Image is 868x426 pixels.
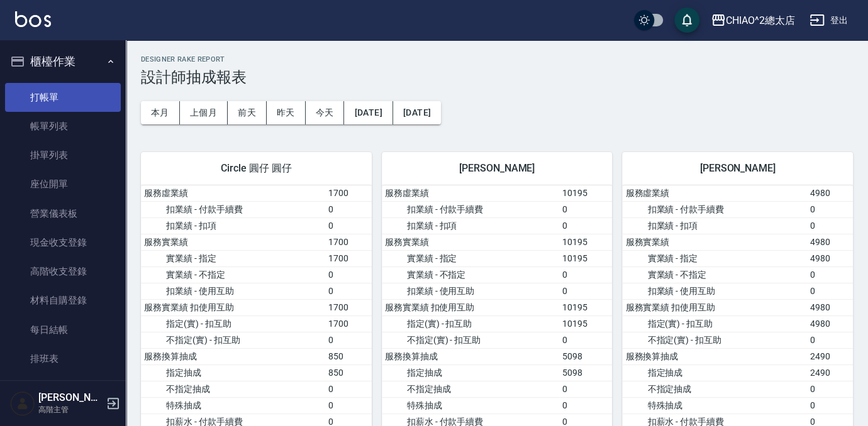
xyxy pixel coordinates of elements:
button: CHIAO^2總太店 [706,8,800,33]
td: 1700 [325,250,372,266]
h5: [PERSON_NAME] [38,391,103,404]
td: 實業績 - 指定 [141,250,325,266]
td: 實業績 - 不指定 [622,266,806,283]
a: 排班表 [5,344,121,373]
td: 1700 [325,185,372,202]
div: CHIAO^2總太店 [726,13,795,28]
td: 服務實業績 扣使用互助 [141,299,325,315]
td: 服務實業績 扣使用互助 [382,299,559,315]
td: 特殊抽成 [382,397,559,413]
td: 扣業績 - 使用互助 [141,283,325,299]
td: 5098 [559,348,612,364]
td: 4980 [806,234,853,250]
button: 今天 [306,101,345,124]
td: 0 [806,266,853,283]
td: 0 [806,381,853,397]
td: 10195 [559,185,612,202]
a: 座位開單 [5,170,121,199]
td: 0 [325,332,372,348]
td: 不指定抽成 [382,381,559,397]
td: 0 [559,283,612,299]
a: 帳單列表 [5,112,121,141]
td: 5098 [559,364,612,381]
img: Logo [15,11,51,27]
button: 前天 [228,101,267,124]
button: [DATE] [344,101,392,124]
td: 指定抽成 [141,364,325,381]
td: 指定(實) - 扣互助 [382,315,559,332]
span: Circle 圓仔 圓仔 [156,162,357,175]
td: 不指定抽成 [141,381,325,397]
td: 0 [806,217,853,234]
span: [PERSON_NAME] [397,162,598,175]
td: 不指定抽成 [622,381,806,397]
td: 實業績 - 不指定 [141,266,325,283]
td: 0 [559,332,612,348]
td: 實業績 - 指定 [622,250,806,266]
a: 每日結帳 [5,315,121,344]
td: 0 [325,217,372,234]
td: 扣業績 - 扣項 [141,217,325,234]
td: 指定(實) - 扣互助 [141,315,325,332]
a: 材料自購登錄 [5,286,121,315]
td: 扣業績 - 付款手續費 [622,201,806,217]
td: 服務實業績 [622,234,806,250]
button: 上個月 [180,101,228,124]
td: 0 [325,266,372,283]
td: 指定抽成 [622,364,806,381]
button: 本月 [141,101,180,124]
td: 實業績 - 不指定 [382,266,559,283]
td: 服務換算抽成 [141,348,325,364]
td: 0 [325,381,372,397]
td: 1700 [325,234,372,250]
td: 10195 [559,315,612,332]
td: 服務實業績 扣使用互助 [622,299,806,315]
span: [PERSON_NAME] [637,162,838,175]
td: 服務虛業績 [622,185,806,202]
a: 高階收支登錄 [5,257,121,286]
a: 打帳單 [5,83,121,112]
button: 櫃檯作業 [5,45,121,78]
td: 扣業績 - 使用互助 [382,283,559,299]
td: 實業績 - 指定 [382,250,559,266]
td: 指定(實) - 扣互助 [622,315,806,332]
td: 0 [325,201,372,217]
td: 扣業績 - 使用互助 [622,283,806,299]
td: 1700 [325,315,372,332]
td: 特殊抽成 [141,397,325,413]
button: 昨天 [267,101,306,124]
a: 現金收支登錄 [5,228,121,257]
td: 0 [806,283,853,299]
td: 850 [325,348,372,364]
td: 扣業績 - 付款手續費 [141,201,325,217]
button: 登出 [804,9,853,32]
td: 4980 [806,185,853,202]
h2: Designer Rake Report [141,55,853,63]
td: 850 [325,364,372,381]
a: 營業儀表板 [5,199,121,228]
td: 4980 [806,250,853,266]
p: 高階主管 [38,404,103,415]
td: 10195 [559,234,612,250]
td: 0 [559,397,612,413]
td: 指定抽成 [382,364,559,381]
td: 服務虛業績 [141,185,325,202]
td: 0 [806,201,853,217]
td: 4980 [806,315,853,332]
td: 0 [559,201,612,217]
button: [DATE] [393,101,441,124]
td: 1700 [325,299,372,315]
img: Person [10,391,35,416]
td: 特殊抽成 [622,397,806,413]
td: 4980 [806,299,853,315]
a: 現場電腦打卡 [5,373,121,402]
td: 2490 [806,348,853,364]
h3: 設計師抽成報表 [141,68,853,86]
td: 扣業績 - 付款手續費 [382,201,559,217]
td: 0 [559,217,612,234]
td: 0 [806,332,853,348]
td: 服務換算抽成 [382,348,559,364]
td: 服務實業績 [141,234,325,250]
td: 10195 [559,299,612,315]
td: 不指定(實) - 扣互助 [622,332,806,348]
